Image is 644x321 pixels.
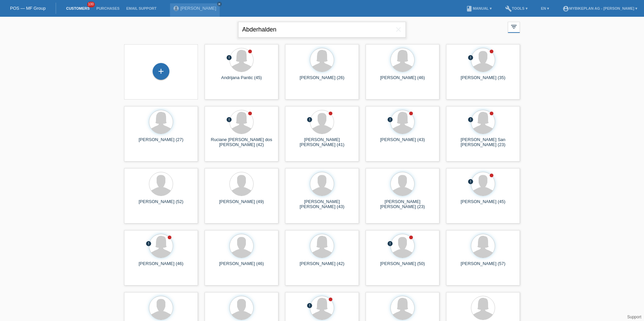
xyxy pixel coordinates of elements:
i: error [226,117,232,123]
i: error [468,55,474,61]
div: [PERSON_NAME] (42) [290,261,354,272]
div: [PERSON_NAME] (50) [371,261,434,272]
div: unconfirmed, pending [387,117,393,124]
div: [PERSON_NAME] [PERSON_NAME] (41) [290,137,354,148]
i: error [468,179,474,185]
div: [PERSON_NAME] (46) [210,261,273,272]
a: [PERSON_NAME] [180,6,216,11]
div: [PERSON_NAME] (27) [129,137,193,148]
a: account_circleMybikeplan AG - [PERSON_NAME] ▾ [559,6,641,10]
i: filter_list [510,23,518,30]
i: error [387,117,393,123]
div: [PERSON_NAME] (26) [290,75,354,86]
a: Support [627,315,641,319]
a: Customers [63,6,93,10]
div: [PERSON_NAME] (43) [371,137,434,148]
i: error [307,117,313,123]
div: [PERSON_NAME] (49) [210,199,273,210]
div: [PERSON_NAME] (35) [451,75,515,86]
div: unconfirmed, pending [468,117,474,124]
div: [PERSON_NAME] (52) [129,199,193,210]
div: [PERSON_NAME] (46) [129,261,193,272]
a: Email Support [123,6,160,10]
div: [PERSON_NAME] San [PERSON_NAME] (23) [451,137,515,148]
i: error [226,55,232,61]
div: unconfirmed, pending [468,55,474,62]
div: [PERSON_NAME] (46) [371,75,434,86]
span: 100 [87,2,95,7]
div: unconfirmed, pending [226,55,232,62]
div: Add customer [153,66,169,77]
div: [PERSON_NAME] (57) [451,261,515,272]
i: error [146,241,152,247]
i: error [387,241,393,247]
div: [PERSON_NAME] [PERSON_NAME] (23) [371,199,434,210]
i: close [218,2,221,6]
div: [PERSON_NAME] (45) [451,199,515,210]
input: Search... [238,22,406,38]
i: close [394,25,402,34]
div: unconfirmed, pending [387,241,393,248]
a: EN ▾ [538,6,552,10]
div: [PERSON_NAME] [PERSON_NAME] (43) [290,199,354,210]
i: account_circle [562,5,569,12]
a: bookManual ▾ [463,6,495,10]
div: unconfirmed, pending [468,179,474,186]
div: unconfirmed, pending [146,241,152,248]
i: book [466,5,473,12]
a: POS — MF Group [10,6,46,11]
i: build [505,5,512,12]
div: Andrijana Pantic (45) [210,75,273,86]
div: unconfirmed, pending [307,303,313,310]
div: unconfirmed, pending [307,117,313,124]
div: unconfirmed, pending [226,117,232,124]
a: close [217,2,222,6]
i: error [307,303,313,309]
a: Purchases [93,6,123,10]
div: Ruciane [PERSON_NAME] dos [PERSON_NAME] (42) [210,137,273,148]
i: error [468,117,474,123]
a: buildTools ▾ [502,6,531,10]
